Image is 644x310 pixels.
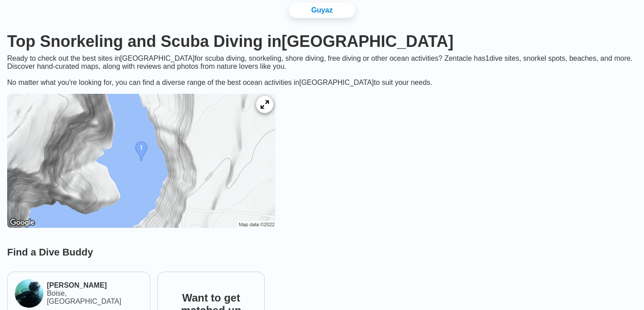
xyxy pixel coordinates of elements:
img: Bonneville County dive site map [7,94,275,228]
a: Guyaz [289,3,355,18]
h1: Top Snorkeling and Scuba Diving in [GEOGRAPHIC_DATA] [7,32,637,51]
img: Derek Peltier [15,279,43,308]
div: Boise, [GEOGRAPHIC_DATA] [47,289,143,306]
a: [PERSON_NAME] [47,281,143,289]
